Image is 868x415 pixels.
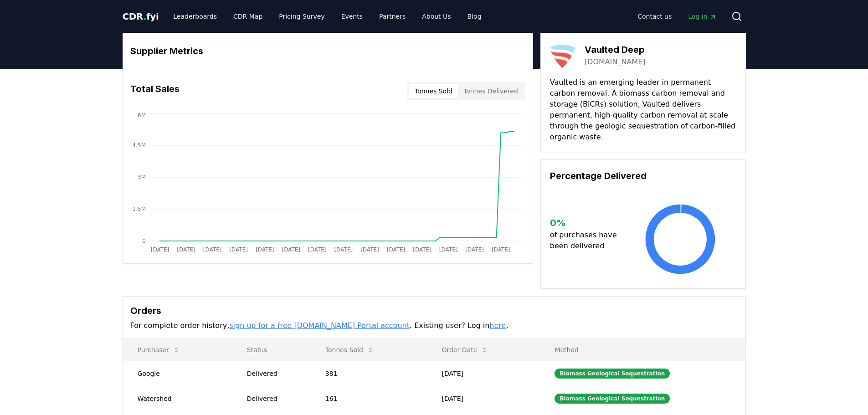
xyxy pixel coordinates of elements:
[130,82,180,100] h3: Total Sales
[143,11,146,22] span: .
[439,246,457,253] tspan: [DATE]
[630,8,724,25] nav: Main
[123,10,159,23] a: CDR.fyi
[132,142,145,149] tspan: 4.5M
[489,321,506,330] a: here
[555,369,670,379] div: Biomass Geological Sequestration
[308,246,327,253] tspan: [DATE]
[547,345,738,354] p: Method
[142,238,146,244] tspan: 0
[334,246,353,253] tspan: [DATE]
[460,8,489,25] a: Blog
[318,341,381,359] button: Tonnes Sold
[465,246,484,253] tspan: [DATE]
[334,8,370,25] a: Events
[415,8,458,25] a: About Us
[272,8,332,25] a: Pricing Survey
[427,361,540,386] td: [DATE]
[372,8,413,25] a: Partners
[427,386,540,411] td: [DATE]
[123,361,232,386] td: Google
[130,44,525,58] h3: Supplier Metrics
[226,8,270,25] a: CDR Map
[130,304,738,318] h3: Orders
[138,174,146,180] tspan: 3M
[138,112,146,118] tspan: 6M
[585,43,646,56] h3: Vaulted Deep
[386,246,405,253] tspan: [DATE]
[555,394,670,404] div: Biomass Geological Sequestration
[229,321,410,330] a: sign up for a free [DOMAIN_NAME] Portal account
[550,216,624,230] h3: 0 %
[550,230,624,251] p: of purchases have been delivered
[681,8,724,25] a: Log in
[550,169,736,183] h3: Percentage Delivered
[229,246,248,253] tspan: [DATE]
[166,8,224,25] a: Leaderboards
[282,246,300,253] tspan: [DATE]
[491,246,510,253] tspan: [DATE]
[311,386,427,411] td: 161
[203,246,221,253] tspan: [DATE]
[255,246,274,253] tspan: [DATE]
[166,8,488,25] nav: Main
[585,56,646,67] a: [DOMAIN_NAME]
[123,386,232,411] td: Watershed
[132,206,145,212] tspan: 1.5M
[550,42,575,68] img: Vaulted Deep-logo
[150,246,169,253] tspan: [DATE]
[435,341,496,359] button: Order Date
[550,77,736,143] p: Vaulted is an emerging leader in permanent carbon removal. A biomass carbon removal and storage (...
[311,361,427,386] td: 381
[458,84,524,98] button: Tonnes Delivered
[130,320,738,331] p: For complete order history, . Existing user? Log in .
[247,369,303,378] div: Delivered
[409,84,458,98] button: Tonnes Sold
[123,11,159,22] span: CDR fyi
[360,246,379,253] tspan: [DATE]
[177,246,195,253] tspan: [DATE]
[247,394,303,403] div: Delivered
[630,8,679,25] a: Contact us
[688,12,716,21] span: Log in
[130,341,187,359] button: Purchaser
[240,345,303,354] p: Status
[413,246,431,253] tspan: [DATE]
